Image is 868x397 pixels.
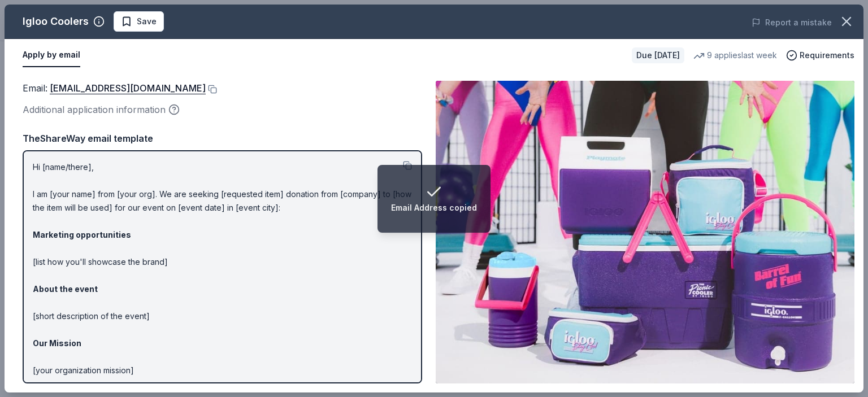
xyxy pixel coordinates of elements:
[800,49,854,62] span: Requirements
[23,102,422,117] div: Additional application information
[23,12,89,30] div: Igloo Coolers
[23,82,206,94] span: Email :
[33,230,131,239] strong: Marketing opportunities
[33,284,98,294] strong: About the event
[752,16,832,29] button: Report a mistake
[23,131,422,146] div: TheShareWay email template
[114,11,164,32] button: Save
[632,47,684,63] div: Due [DATE]
[137,15,157,28] span: Save
[391,201,477,215] div: Email Address copied
[33,338,81,348] strong: Our Mission
[23,43,80,67] button: Apply by email
[693,49,777,62] div: 9 applies last week
[50,81,206,95] a: [EMAIL_ADDRESS][DOMAIN_NAME]
[786,49,854,62] button: Requirements
[436,81,854,383] img: Image for Igloo Coolers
